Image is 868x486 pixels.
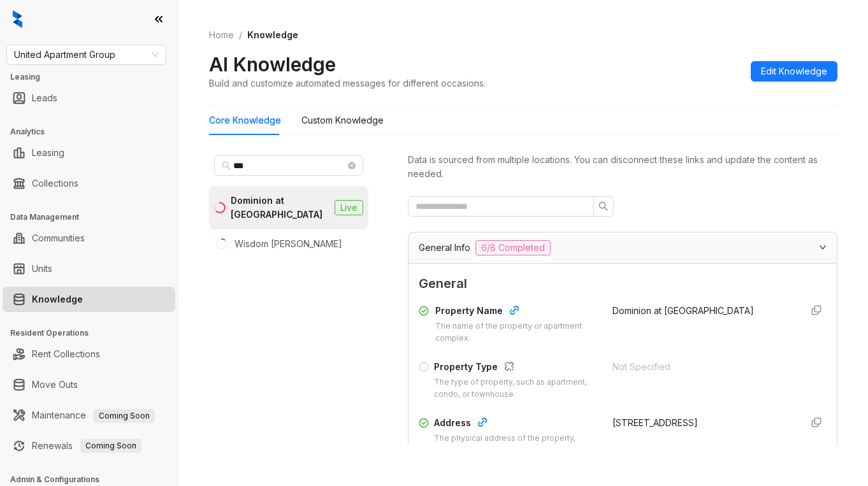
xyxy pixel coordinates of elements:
[209,52,336,76] h2: AI Knowledge
[10,126,178,138] h3: Analytics
[612,416,791,430] div: [STREET_ADDRESS]
[301,113,384,127] div: Custom Knowledge
[3,171,175,196] li: Collections
[3,372,175,397] li: Move Outs
[13,10,22,28] img: logo
[247,29,298,40] span: Knowledge
[598,201,609,211] span: search
[434,360,597,376] div: Property Type
[612,305,754,316] span: Dominion at [GEOGRAPHIC_DATA]
[819,243,827,251] span: expanded
[32,85,57,111] a: Leads
[32,140,64,166] a: Leasing
[10,327,178,339] h3: Resident Operations
[32,341,100,367] a: Rent Collections
[14,45,159,64] span: United Apartment Group
[348,162,356,169] span: close-circle
[3,403,175,428] li: Maintenance
[235,237,342,251] div: Wisdom [PERSON_NAME]
[32,372,78,397] a: Move Outs
[434,432,597,457] div: The physical address of the property, including city, state, and postal code.
[10,211,178,223] h3: Data Management
[435,304,597,320] div: Property Name
[209,113,281,127] div: Core Knowledge
[209,76,486,90] div: Build and customize automated messages for different occasions.
[3,85,175,111] li: Leads
[3,140,175,166] li: Leasing
[10,474,178,485] h3: Admin & Configurations
[409,232,837,263] div: General Info6/8 Completed
[419,241,470,255] span: General Info
[434,416,597,432] div: Address
[419,274,827,294] span: General
[231,194,329,222] div: Dominion at [GEOGRAPHIC_DATA]
[751,61,837,82] button: Edit Knowledge
[335,200,363,215] span: Live
[3,433,175,459] li: Renewals
[222,161,231,170] span: search
[80,439,141,453] span: Coming Soon
[761,64,827,78] span: Edit Knowledge
[3,287,175,312] li: Knowledge
[3,225,175,251] li: Communities
[408,153,837,181] div: Data is sourced from multiple locations. You can disconnect these links and update the content as...
[434,376,597,401] div: The type of property, such as apartment, condo, or townhouse.
[435,320,597,345] div: The name of the property or apartment complex.
[612,360,791,374] div: Not Specified
[3,256,175,282] li: Units
[239,28,242,42] li: /
[32,225,85,251] a: Communities
[32,433,141,459] a: RenewalsComing Soon
[32,256,52,282] a: Units
[475,240,551,255] span: 6/8 Completed
[32,287,83,312] a: Knowledge
[10,71,178,83] h3: Leasing
[3,341,175,367] li: Rent Collections
[206,28,236,42] a: Home
[94,409,155,423] span: Coming Soon
[32,171,78,196] a: Collections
